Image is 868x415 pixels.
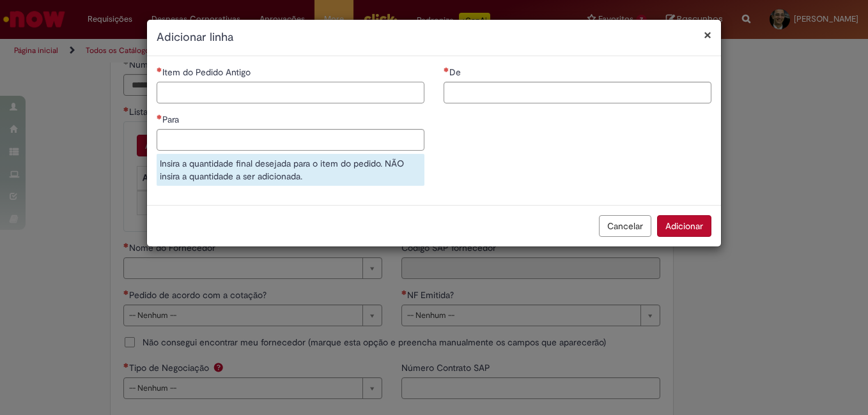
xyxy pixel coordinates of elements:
button: Fechar modal [704,28,711,41]
span: Necessários [444,67,449,72]
span: Item do Pedido Antigo [162,66,253,78]
h2: Adicionar linha [157,29,711,46]
span: Para [162,114,182,125]
input: De [444,82,711,103]
input: Para [157,129,424,151]
button: Cancelar [599,215,651,237]
div: Insira a quantidade final desejada para o item do pedido. NÃO insira a quantidade a ser adicionada. [157,154,424,186]
span: Necessários [157,114,162,119]
span: De [449,66,463,78]
button: Adicionar [657,215,711,237]
input: Item do Pedido Antigo [157,82,424,103]
span: Necessários [157,67,162,72]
